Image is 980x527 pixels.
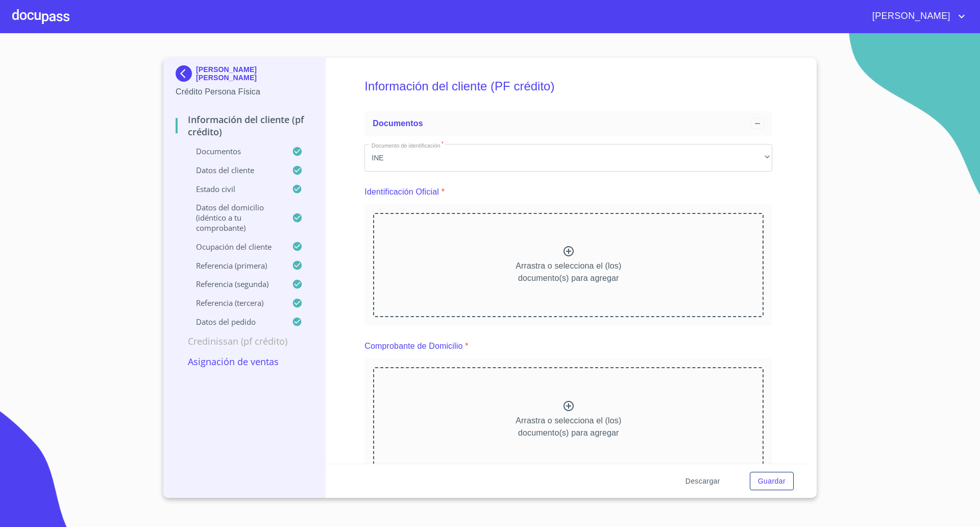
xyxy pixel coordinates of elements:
p: Identificación Oficial [364,186,439,198]
p: Estado Civil [176,184,292,194]
p: Crédito Persona Física [176,86,313,98]
img: Docupass spot blue [176,65,196,82]
p: Información del cliente (PF crédito) [176,113,313,138]
p: Datos del domicilio (idéntico a tu comprobante) [176,202,292,233]
p: Referencia (segunda) [176,279,292,289]
span: Documentos [373,119,423,128]
span: [PERSON_NAME] [865,8,955,25]
p: Documentos [176,146,292,156]
span: Guardar [758,475,786,488]
div: [PERSON_NAME] [PERSON_NAME] [176,65,313,86]
p: Datos del pedido [176,317,292,327]
p: Ocupación del Cliente [176,242,292,252]
div: Documentos [364,111,772,136]
p: Referencia (primera) [176,260,292,271]
p: Comprobante de Domicilio [364,340,462,352]
p: Referencia (tercera) [176,298,292,308]
p: Arrastra o selecciona el (los) documento(s) para agregar [516,415,621,439]
h5: Información del cliente (PF crédito) [364,65,772,107]
p: Arrastra o selecciona el (los) documento(s) para agregar [516,260,621,284]
button: account of current user [865,8,968,25]
p: Datos del cliente [176,165,292,175]
p: Credinissan (PF crédito) [176,335,313,347]
span: Descargar [685,475,720,488]
p: [PERSON_NAME] [PERSON_NAME] [196,65,313,82]
button: Guardar [750,472,794,491]
div: INE [364,144,772,172]
button: Descargar [681,472,724,491]
p: Asignación de Ventas [176,355,313,368]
